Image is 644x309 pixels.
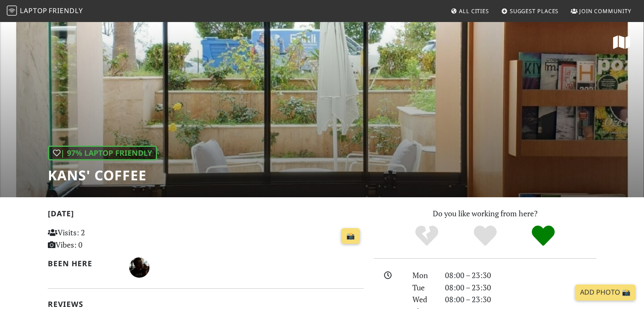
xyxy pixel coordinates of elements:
[575,284,636,301] a: Add Photo 📸
[407,281,439,294] div: Tue
[48,259,119,268] h2: Been here
[407,269,439,281] div: Mon
[567,3,635,19] a: Join Community
[398,224,456,248] div: No
[456,224,514,248] div: Yes
[48,209,364,221] h2: [DATE]
[341,228,360,244] a: 📸
[7,6,17,16] img: LaptopFriendly
[49,6,83,15] span: Friendly
[48,300,364,309] h2: Reviews
[498,3,562,19] a: Suggest Places
[407,293,439,306] div: Wed
[447,3,492,19] a: All Cities
[129,257,149,278] img: 6390-eren.jpg
[48,167,157,183] h1: Kans' Coffee
[48,146,157,160] div: | 97% Laptop Friendly
[440,281,602,294] div: 08:00 – 23:30
[459,7,489,15] span: All Cities
[510,7,559,15] span: Suggest Places
[48,226,146,251] p: Visits: 2 Vibes: 0
[374,207,597,220] p: Do you like working from here?
[20,6,47,15] span: Laptop
[7,4,83,19] a: LaptopFriendly LaptopFriendly
[440,269,602,281] div: 08:00 – 23:30
[514,224,572,248] div: Definitely!
[579,7,631,15] span: Join Community
[129,262,149,272] span: Eren Akkoç
[440,293,602,306] div: 08:00 – 23:30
